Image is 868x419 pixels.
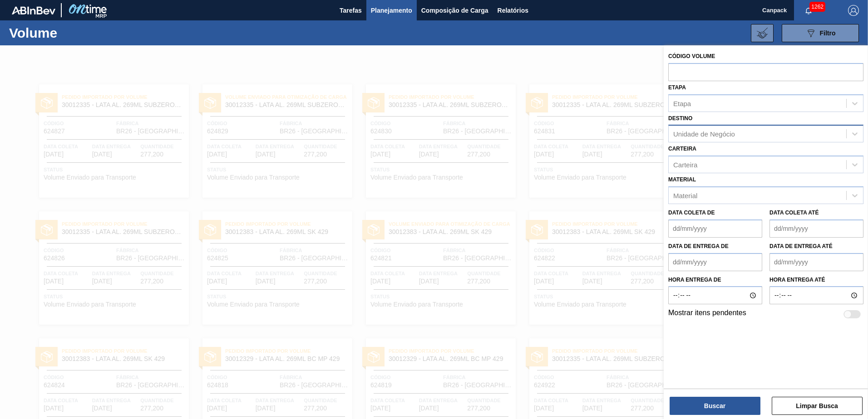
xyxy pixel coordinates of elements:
input: dd/mm/yyyy [769,253,863,271]
span: Composição de Carga [421,5,488,16]
input: dd/mm/yyyy [668,219,762,238]
button: Filtro [782,24,859,42]
label: Data coleta até [769,209,819,216]
span: Relatórios [498,5,528,16]
button: Importar Negociações de Volume [751,24,774,42]
input: dd/mm/yyyy [668,253,762,271]
label: Etapa [668,84,686,91]
h1: Volume [9,28,145,38]
span: Filtro [820,29,836,37]
label: Destino [668,115,692,122]
label: Material [668,176,696,183]
label: Data coleta de [668,209,715,216]
div: Carteira [673,161,697,169]
label: Data de Entrega de [668,243,729,249]
span: Planejamento [371,5,412,16]
input: dd/mm/yyyy [769,219,863,238]
label: Data de Entrega até [769,243,833,249]
label: Hora entrega de [668,273,762,287]
div: Etapa [673,99,691,107]
label: Código Volume [668,53,715,59]
img: Logout [848,5,859,16]
label: Carteira [668,146,696,152]
span: Tarefas [340,5,362,16]
label: Hora entrega até [769,273,863,287]
label: Mostrar itens pendentes [668,309,746,320]
img: TNhmsLtSVTkK8tSr43FrP2fwEKptu5GPRR3wAAAABJRU5ErkJggg== [12,6,55,15]
div: Unidade de Negócio [673,130,735,138]
button: Notificações [794,4,823,17]
span: 1262 [809,2,825,12]
div: Material [673,191,697,199]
